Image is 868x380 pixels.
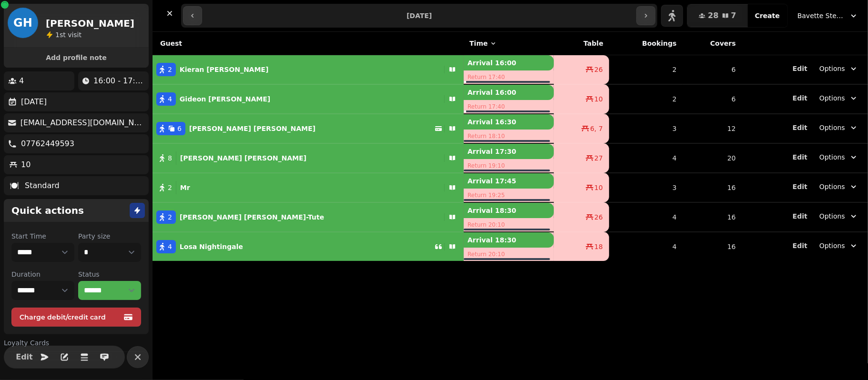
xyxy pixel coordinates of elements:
button: 2Kieran [PERSON_NAME] [153,58,464,81]
h2: Quick actions [11,204,84,217]
span: Edit [793,183,807,190]
span: Edit [793,242,807,249]
button: Options [814,90,864,107]
span: 26 [594,65,603,74]
span: st [60,31,68,39]
button: Edit [793,123,807,132]
td: 6 [683,55,742,85]
td: 2 [609,84,683,114]
button: Options [814,208,864,225]
p: Gideon [PERSON_NAME] [180,94,270,104]
label: Start Time [11,231,74,241]
span: 10 [594,94,603,104]
td: 16 [683,173,742,202]
span: 8 [168,153,172,163]
td: 4 [609,202,683,232]
p: Arrival 17:45 [464,173,554,189]
span: 10 [594,183,603,192]
span: 18 [594,242,603,251]
td: 16 [683,202,742,232]
button: Create [747,4,787,27]
span: Edit [793,124,807,131]
button: Edit [793,64,807,73]
button: Options [814,149,864,166]
button: Options [814,60,864,77]
p: Return 20:10 [464,218,554,231]
span: 6 [177,124,182,133]
button: Edit [793,211,807,221]
span: Options [819,123,845,132]
p: [EMAIL_ADDRESS][DOMAIN_NAME] [20,117,145,129]
p: 07762449593 [21,138,74,150]
label: Status [78,270,141,279]
span: Create [755,12,780,19]
p: Arrival 17:30 [464,144,554,159]
p: 16:00 - 17:40 [93,75,145,87]
button: 4Gideon [PERSON_NAME] [153,88,464,110]
button: Bavette Steakhouse - [PERSON_NAME] [792,7,864,24]
span: Options [819,93,845,103]
button: Edit [15,348,34,367]
button: Add profile note [8,51,145,64]
span: Charge debit/credit card [20,314,122,320]
p: Losa Nightingale [180,242,243,251]
p: Return 20:10 [464,248,554,261]
span: Bavette Steakhouse - [PERSON_NAME] [797,11,845,20]
button: Time [470,39,497,48]
span: 27 [594,153,603,163]
label: Party size [78,231,141,241]
td: 4 [609,143,683,173]
p: Return 18:10 [464,130,554,143]
td: 20 [683,143,742,173]
span: Options [819,152,845,162]
span: 4 [168,242,172,251]
p: Arrival 16:00 [464,85,554,100]
span: Options [819,241,845,250]
p: visit [55,30,82,40]
span: Time [470,39,488,48]
span: Options [819,182,845,191]
span: Options [819,211,845,221]
p: Arrival 18:30 [464,232,554,248]
button: 6[PERSON_NAME] [PERSON_NAME] [153,117,464,140]
p: Return 17:40 [464,100,554,113]
td: 3 [609,114,683,143]
span: 2 [168,212,172,222]
button: Options [814,237,864,254]
span: Edit [19,353,30,361]
p: Return 17:40 [464,70,554,84]
th: Guest [153,32,464,55]
p: Mr [180,183,190,192]
p: Kieran [PERSON_NAME] [180,65,269,74]
td: 6 [683,84,742,114]
button: Options [814,119,864,136]
button: 2Mr [153,176,464,199]
button: 287 [687,4,747,27]
button: Edit [793,182,807,191]
span: 2 [168,183,172,192]
h2: [PERSON_NAME] [46,17,134,30]
span: 7 [731,12,736,20]
span: Options [819,64,845,73]
p: Arrival 18:30 [464,203,554,218]
td: 3 [609,173,683,202]
th: Covers [683,32,742,55]
p: Arrival 16:30 [464,114,554,130]
span: 28 [708,12,718,20]
span: 6, 7 [590,124,603,133]
td: 12 [683,114,742,143]
span: 2 [168,65,172,74]
span: 1 [55,31,60,39]
p: 4 [19,75,24,87]
span: Edit [793,213,807,220]
td: 4 [609,232,683,261]
p: 🍽️ [10,180,19,191]
button: 8[PERSON_NAME] [PERSON_NAME] [153,147,464,170]
p: Return 19:25 [464,189,554,202]
button: Options [814,178,864,195]
p: Standard [25,180,60,191]
span: 4 [168,94,172,104]
button: Edit [793,93,807,103]
span: GH [13,17,32,29]
button: Edit [793,241,807,250]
